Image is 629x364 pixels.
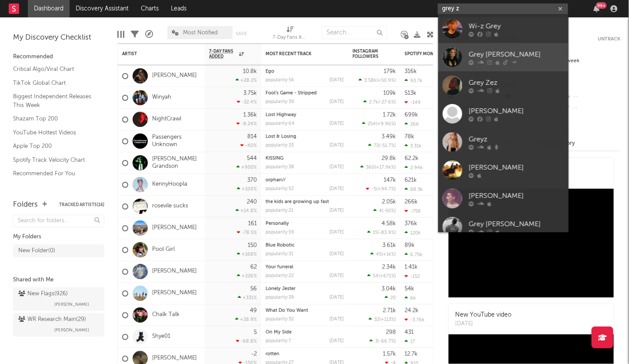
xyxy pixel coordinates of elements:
[266,265,293,270] a: Your funeral
[382,156,396,161] div: 29.8k
[13,244,104,257] a: New Folder(0)
[379,209,382,214] span: 4
[254,330,257,335] div: 5
[13,92,96,110] a: Biggest Independent Releases This Week
[374,144,379,148] span: 72
[596,2,607,9] div: 99 +
[382,221,396,227] div: 4.58k
[405,308,419,314] div: 24.2k
[243,90,257,96] div: 3.75k
[405,252,423,257] div: 6.75k
[329,230,344,235] div: [DATE]
[378,187,395,192] span: +94.7 %
[438,71,569,100] a: Grey Zez
[13,287,104,311] a: New Flags(926)[PERSON_NAME]
[152,116,181,123] a: NightCrawl
[122,51,187,57] div: Artist
[438,3,568,14] input: Search for artists
[235,317,257,322] div: +28.9 %
[266,252,293,257] div: popularity: 31
[237,251,257,257] div: +168 %
[405,112,418,118] div: 699k
[237,186,257,192] div: +109 %
[405,208,421,214] div: -758
[598,35,620,43] button: Untrack
[266,51,331,57] div: Most Recent Track
[266,295,294,300] div: popularity: 39
[266,178,286,183] a: orphan//
[367,230,396,235] div: ( )
[266,287,344,291] div: Lonely Jester
[247,134,257,140] div: 814
[593,5,599,12] button: 99+
[266,156,283,161] a: KISSING
[266,243,344,248] div: Blue Robotic
[405,187,423,192] div: 88.3k
[13,155,96,165] a: Spotify Track Velocity Chart
[152,134,200,149] a: Passengers Unknown
[366,186,396,192] div: ( )
[369,317,396,322] div: ( )
[383,308,396,314] div: 2.71k
[362,121,396,127] div: ( )
[405,156,419,161] div: 62.2k
[405,317,425,323] div: -3.76k
[405,134,414,140] div: 78k
[243,69,257,74] div: 10.8k
[266,274,294,278] div: popularity: 22
[266,121,295,126] div: popularity: 64
[266,113,344,117] div: Lost Highway
[152,268,197,275] a: [PERSON_NAME]
[13,141,96,151] a: Apple Top 200
[251,351,257,357] div: -2
[238,295,257,301] div: +331 %
[405,339,415,344] div: 17
[405,274,420,279] div: -152
[266,243,295,248] a: Blue Robotic
[369,338,396,344] div: ( )
[54,299,89,310] span: [PERSON_NAME]
[366,165,375,170] span: 360
[353,49,383,59] div: Instagram Followers
[152,156,200,170] a: [PERSON_NAME] Grandson
[247,177,257,183] div: 370
[329,78,344,83] div: [DATE]
[266,143,294,148] div: popularity: 33
[266,330,344,335] div: On My Side
[266,187,294,191] div: popularity: 52
[383,243,396,248] div: 3.61k
[247,199,257,205] div: 240
[152,224,197,232] a: [PERSON_NAME]
[329,187,344,191] div: [DATE]
[237,99,257,105] div: -32.4 %
[13,275,104,285] div: Shared with Me
[266,308,308,313] a: What Do You Want
[18,246,55,256] div: New Folder ( 0 )
[405,121,419,127] div: 266
[152,94,171,101] a: Winyah
[329,208,344,213] div: [DATE]
[405,351,418,357] div: 12.7k
[367,273,396,279] div: ( )
[438,213,569,241] a: Grey [PERSON_NAME]
[266,200,344,204] div: the kids are growing up fast
[359,77,396,83] div: ( )
[363,99,396,105] div: ( )
[145,22,153,47] div: A&R Pipeline
[240,143,257,148] div: -40 %
[248,221,257,227] div: 161
[266,91,317,96] a: Fool's Game - Stripped
[250,264,257,270] div: 62
[370,251,396,257] div: ( )
[266,113,296,117] a: Lost Highway
[13,183,96,200] a: TikTok Videos Assistant / Last 7 Days - Top
[374,317,379,322] span: 32
[469,21,564,31] div: Wi-z Grey
[469,219,564,229] div: Grey [PERSON_NAME]
[152,333,170,341] a: Shye01
[266,339,291,344] div: popularity: 7
[368,143,396,148] div: ( )
[273,22,308,47] div: 7-Day Fans Added (7-Day Fans Added)
[266,134,344,139] div: Lost & Losing
[152,355,197,362] a: [PERSON_NAME]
